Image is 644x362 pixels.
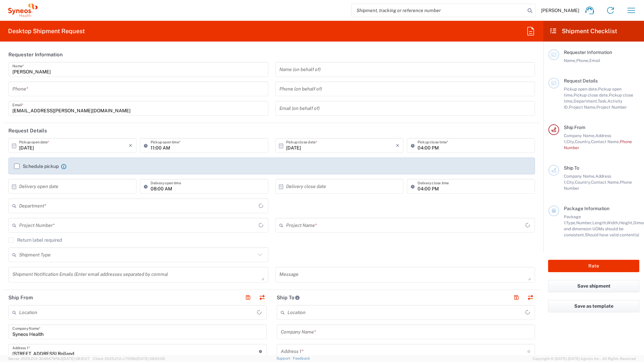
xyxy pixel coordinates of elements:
span: Height, [619,220,633,225]
h2: Ship To [277,294,300,301]
span: Project Number [596,105,627,110]
button: Save as template [548,300,639,312]
span: [PERSON_NAME] [541,7,579,13]
span: Width, [607,220,619,225]
span: Requester Information [564,50,612,55]
span: Task, [598,99,607,104]
h2: Desktop Shipment Request [8,27,85,35]
label: Schedule pickup [14,164,59,169]
a: Support [276,356,293,360]
span: [DATE] 08:02:06 [137,357,165,361]
span: Email [589,58,600,63]
h2: Ship From [8,294,33,301]
span: Country, [575,139,591,144]
span: Project Name, [569,105,596,110]
span: Contact Name, [591,139,620,144]
i: × [396,140,399,151]
span: Type, [566,220,576,225]
span: Should have valid content(s) [585,232,639,237]
span: Company Name, [564,174,595,179]
button: Save shipment [548,280,639,292]
a: Feedback [293,356,310,360]
span: Client: 2025.21.0-c751f8d [93,357,165,361]
span: Request Details [564,78,598,83]
h2: Shipment Checklist [549,27,617,35]
span: Contact Name, [591,180,620,185]
span: Package Information [564,206,609,211]
span: City, [567,180,575,185]
span: Pickup open date, [564,86,598,92]
span: Pickup close date, [574,93,609,98]
span: Name, [564,58,576,63]
h2: Requester Information [8,51,63,58]
span: Company Name, [564,133,595,138]
span: City, [567,139,575,144]
span: Package 1: [564,214,581,225]
span: Country, [575,180,591,185]
i: × [129,140,132,151]
h2: Request Details [8,127,47,134]
span: Phone, [576,58,589,63]
span: Department, [574,99,598,104]
span: Copyright © [DATE]-[DATE] Agistix Inc., All Rights Reserved [533,356,636,362]
span: Number, [576,220,592,225]
span: Ship To [564,165,579,171]
span: Ship From [564,125,585,130]
button: Rate [548,260,639,272]
span: Length, [592,220,607,225]
span: [DATE] 08:10:27 [63,357,90,361]
span: Server: 2025.21.0-3046479f1b3 [8,357,90,361]
input: Shipment, tracking or reference number [352,4,525,17]
label: Return label required [8,237,62,243]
